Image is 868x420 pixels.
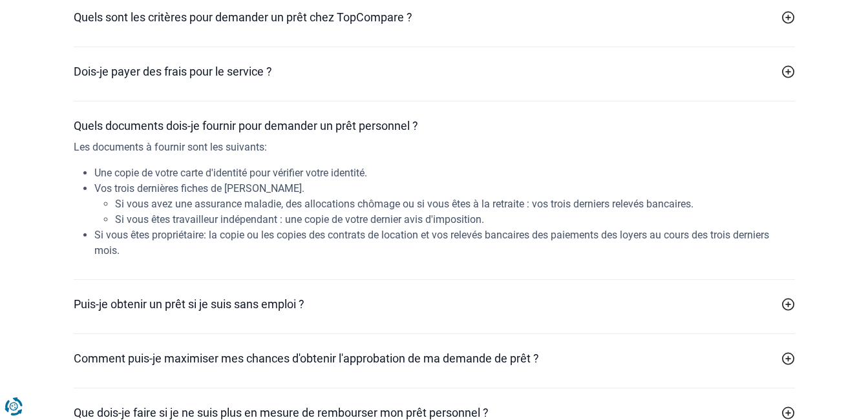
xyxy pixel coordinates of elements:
[74,140,795,155] p: Les documents à fournir sont les suivants:
[74,117,795,134] a: Quels documents dois-je fournir pour demander un prêt personnel ?
[74,350,795,367] a: Comment puis-je maximiser mes chances d'obtenir l'approbation de ma demande de prêt ?
[74,295,304,313] h2: Puis-je obtenir un prêt si je suis sans emploi ?
[94,181,795,227] li: Vos trois dernières fiches de [PERSON_NAME].
[74,350,539,367] h2: Comment puis-je maximiser mes chances d'obtenir l'approbation de ma demande de prêt ?
[74,295,795,313] a: Puis-je obtenir un prêt si je suis sans emploi ?
[94,227,795,258] li: Si vous êtes propriétaire: la copie ou les copies des contrats de location et vos relevés bancair...
[74,117,418,134] h2: Quels documents dois-je fournir pour demander un prêt personnel ?
[74,8,412,26] h2: Quels sont les critères pour demander un prêt chez TopCompare ?
[74,63,795,80] a: Dois-je payer des frais pour le service ?
[74,8,795,26] a: Quels sont les critères pour demander un prêt chez TopCompare ?
[115,212,795,227] li: Si vous êtes travailleur indépendant : une copie de votre dernier avis d'imposition.
[94,165,795,181] li: Une copie de votre carte d'identité pour vérifier votre identité.
[74,63,272,80] h2: Dois-je payer des frais pour le service ?
[115,196,795,212] li: Si vous avez une assurance maladie, des allocations chômage ou si vous êtes à la retraite : vos t...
